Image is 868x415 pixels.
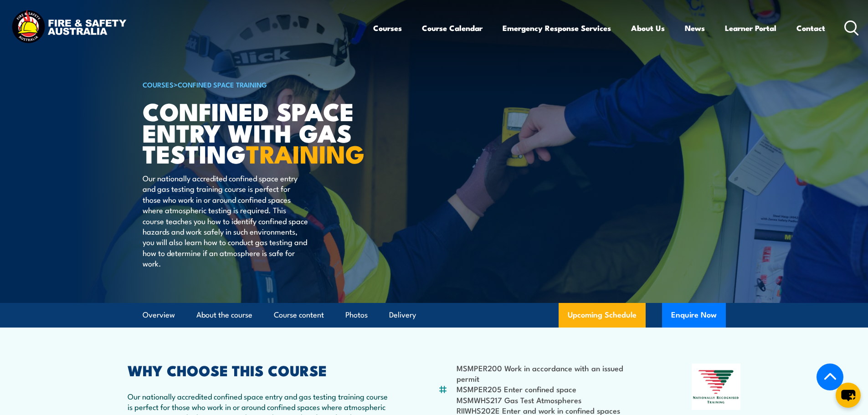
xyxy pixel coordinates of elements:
[178,79,267,89] a: Confined Space Training
[559,303,646,328] a: Upcoming Schedule
[389,303,416,327] a: Delivery
[457,384,647,394] li: MSMPER205 Enter confined space
[662,303,726,328] button: Enquire Now
[503,16,611,40] a: Emergency Response Services
[143,303,175,327] a: Overview
[246,134,365,172] strong: TRAINING
[422,16,483,40] a: Course Calendar
[796,16,825,40] a: Contact
[692,364,741,410] img: Nationally Recognised Training logo.
[143,100,368,164] h1: Confined Space Entry with Gas Testing
[457,395,647,405] li: MSMWHS217 Gas Test Atmospheres
[128,364,394,376] h2: WHY CHOOSE THIS COURSE
[631,16,665,40] a: About Us
[457,363,647,384] li: MSMPER200 Work in accordance with an issued permit
[345,303,368,327] a: Photos
[274,303,324,327] a: Course content
[373,16,402,40] a: Courses
[196,303,252,327] a: About the course
[143,79,174,89] a: COURSES
[685,16,705,40] a: News
[725,16,776,40] a: Learner Portal
[143,79,368,90] h6: >
[143,173,309,269] p: Our nationally accredited confined space entry and gas testing training course is perfect for tho...
[836,383,861,408] button: chat-button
